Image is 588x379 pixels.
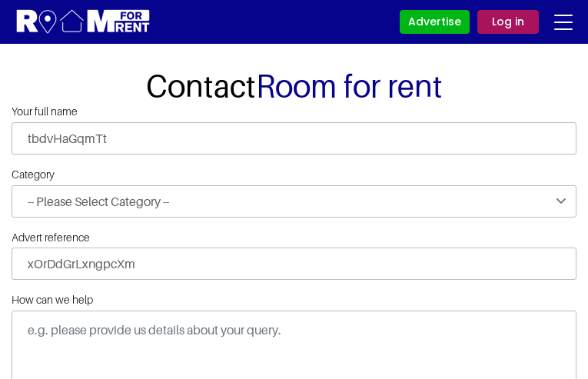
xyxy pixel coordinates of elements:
a: Advertise [400,10,470,34]
a: Log in [477,10,539,34]
h1: Contact [12,67,576,104]
label: Advert reference [12,231,90,244]
input: If any... [12,248,576,280]
img: Logo for Room for Rent, featuring a welcoming design with a house icon and modern typography [15,8,151,36]
input: Full Name [12,122,576,155]
label: Your full name [12,105,78,118]
label: Category [12,168,55,181]
label: How can we help [12,294,93,307]
span: Room for rent [256,67,443,104]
